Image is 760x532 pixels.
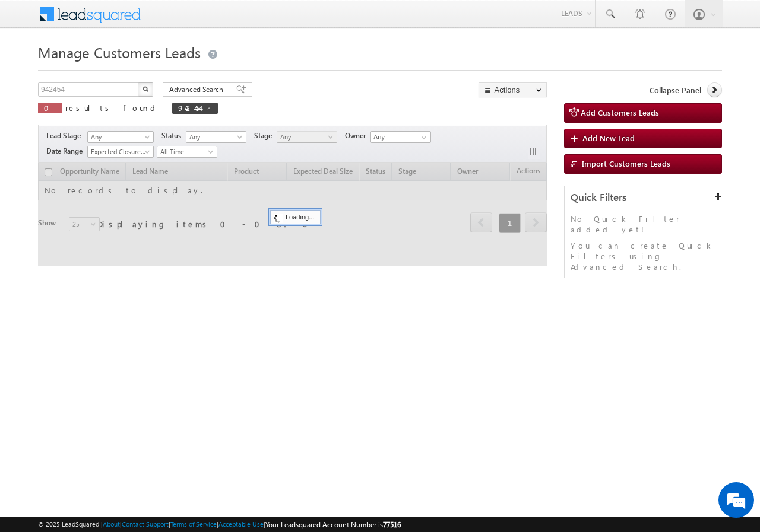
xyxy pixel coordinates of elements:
a: Any [277,131,337,143]
span: Add Customers Leads [581,107,659,117]
span: 0 [44,103,56,113]
div: Quick Filters [565,186,723,209]
span: Status [161,130,186,141]
span: Any [186,132,243,142]
span: Collapse Panel [650,85,701,95]
span: © 2025 LeadSquared | | | | | [38,519,401,530]
span: Your Leadsquared Account Number is [265,520,401,529]
a: Any [87,131,154,143]
span: Add New Lead [582,133,635,143]
div: Loading... [270,210,321,224]
button: Actions [479,82,547,97]
span: 77516 [383,520,401,529]
img: Search [142,86,148,92]
span: All Time [157,146,214,157]
a: Any [186,131,246,143]
span: Lead Stage [46,130,85,141]
span: Expected Closure Date [88,146,150,157]
span: 942454 [178,103,200,113]
a: Show All Items [415,132,430,144]
a: Expected Closure Date [87,146,154,158]
a: Terms of Service [170,520,217,528]
span: Any [88,132,150,142]
p: No Quick Filter added yet! [571,214,717,235]
span: Date Range [46,146,87,157]
span: Import Customers Leads [582,158,670,168]
a: Acceptable Use [218,520,264,528]
span: Any [277,132,334,142]
p: You can create Quick Filters using Advanced Search. [571,240,717,272]
span: Advanced Search [169,84,227,95]
span: results found [65,103,160,113]
a: Contact Support [122,520,169,528]
a: About [103,520,120,528]
span: Manage Customers Leads [38,43,201,62]
span: Owner [345,130,370,141]
input: Type to Search [370,131,431,143]
a: All Time [157,146,217,158]
span: Stage [254,130,277,141]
